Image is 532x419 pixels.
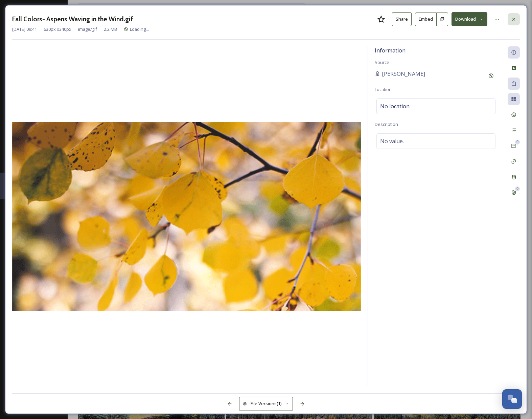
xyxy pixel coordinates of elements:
span: Source [375,59,389,65]
span: No location [380,102,410,110]
button: File Versions(1) [239,397,293,411]
span: No value. [380,137,404,145]
h3: Fall Colors- Aspens Waving in the Wind.gif [12,14,133,24]
span: Loading... [130,26,149,32]
span: 2.2 MB [104,26,117,32]
span: Description [375,121,398,127]
button: Open Chat [502,389,522,409]
span: Information [375,47,406,54]
div: 0 [515,140,520,145]
span: [DATE] 09:41 [12,26,37,32]
button: Embed [415,13,437,26]
div: 0 [515,186,520,191]
img: 9b8b1840-3d1e-4668-b958-f726b0e3ee7f.jpg [12,122,361,310]
span: [PERSON_NAME] [382,70,425,78]
button: Share [392,12,412,26]
span: Location [375,86,392,92]
span: image/gif [78,26,97,32]
button: Download [452,12,487,26]
span: 630 px x 340 px [44,26,71,32]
